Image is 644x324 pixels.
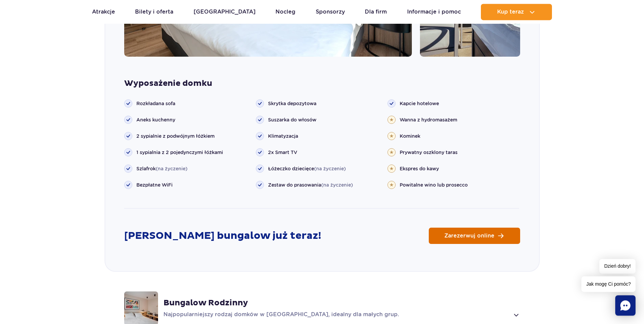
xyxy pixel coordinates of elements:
strong: Wyposażenie domku [124,78,520,89]
span: Skrytka depozytowa [268,100,316,107]
span: Kominek [400,133,420,139]
span: Kapcie hotelowe [400,100,439,107]
a: [GEOGRAPHIC_DATA] [194,4,256,20]
p: Najpopularniejszy rodzaj domków w [GEOGRAPHIC_DATA], idealny dla małych grup. [163,311,510,319]
a: Sponsorzy [316,4,345,20]
span: (na życzenie) [156,166,187,171]
span: Zarezerwuj online [444,233,494,239]
span: 1 sypialnia z 2 pojedynczymi łóżkami [136,149,223,156]
span: Powitalne wino lub prosecco [400,182,468,188]
span: Dzień dobry! [599,259,636,273]
span: Bezpłatne WiFi [136,182,173,188]
span: Prywatny oszklony taras [400,149,458,156]
strong: Bungalow Rodzinny [163,298,248,308]
span: Rozkładana sofa [136,100,175,107]
a: Informacje i pomoc [407,4,461,20]
a: Bilety i oferta [135,4,173,20]
span: (na życzenie) [321,182,353,188]
span: Łóżeczko dziecięce [268,165,346,172]
span: Szlafrok [136,165,187,172]
span: Klimatyzacja [268,133,298,139]
div: Chat [615,295,636,316]
span: (na życzenie) [314,166,346,171]
span: Kup teraz [497,9,524,15]
a: Zarezerwuj online [429,228,520,244]
a: Nocleg [275,4,295,20]
span: Wanna z hydromasażem [400,116,457,123]
span: Suszarka do włosów [268,116,316,123]
a: Dla firm [365,4,387,20]
span: 2 sypialnie z podwójnym łóżkiem [136,133,215,139]
span: Aneks kuchenny [136,116,175,123]
span: Ekspres do kawy [400,165,439,172]
span: Jak mogę Ci pomóc? [581,276,636,292]
a: Atrakcje [92,4,115,20]
strong: [PERSON_NAME] bungalow już teraz! [124,229,321,242]
span: 2x Smart TV [268,149,297,156]
span: Zestaw do prasowania [268,182,353,188]
button: Kup teraz [481,4,552,20]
